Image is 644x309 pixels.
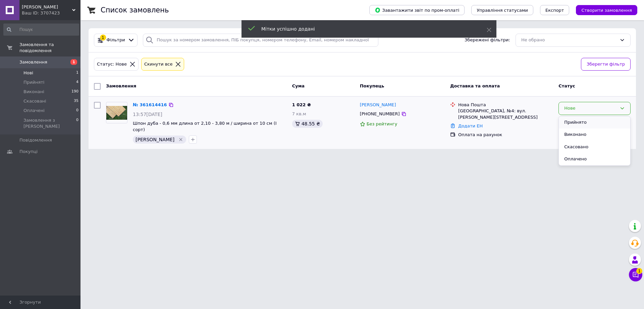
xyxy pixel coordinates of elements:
[76,108,78,114] span: 0
[101,6,169,14] h1: Список замовлень
[261,26,470,32] div: Мітки успішно додані
[143,34,378,47] input: Пошук за номером замовлення, ПІБ покупця, номером телефону, Email, номером накладної
[465,37,510,43] span: Збережені фільтри:
[292,111,306,116] span: 7 кв.м
[133,112,162,117] span: 13:57[DATE]
[100,35,106,41] div: 1
[559,116,630,129] li: Прийнято
[23,108,45,114] span: Оплачені
[587,61,625,68] span: Зберегти фільтр
[477,8,528,13] span: Управління статусами
[375,7,459,13] span: Завантажити звіт по пром-оплаті
[178,137,183,142] svg: Видалити мітку
[107,37,125,43] span: Фільтри
[3,24,79,36] input: Пошук
[19,137,52,143] span: Повідомлення
[96,61,128,68] div: Статус: Нове
[359,110,401,118] div: [PHONE_NUMBER]
[23,98,46,104] span: Скасовані
[559,141,630,153] li: Скасовано
[19,149,38,155] span: Покупці
[292,102,311,107] span: 1 022 ₴
[369,5,465,15] button: Завантажити звіт по пром-оплаті
[360,102,396,108] a: [PERSON_NAME]
[629,268,642,281] button: Чат з покупцем1
[71,89,78,95] span: 190
[133,121,277,132] a: Шпон дуба - 0,6 мм длина от 2,10 - 3,80 м / ширина от 10 см (I сорт)
[136,137,174,142] span: [PERSON_NAME]
[19,59,47,65] span: Замовлення
[521,37,617,44] div: Не обрано
[581,58,631,71] button: Зберегти фільтр
[636,266,642,272] span: 1
[540,5,570,15] button: Експорт
[106,106,127,120] img: Фото товару
[569,7,637,12] a: Створити замовлення
[22,4,72,10] span: Вуд Вей Експерт
[23,117,76,129] span: Замовлення з [PERSON_NAME]
[458,102,553,108] div: Нова Пошта
[76,117,78,129] span: 0
[133,102,167,107] a: № 361614416
[143,61,174,68] div: Cкинути все
[458,108,553,120] div: [GEOGRAPHIC_DATA], №4: вул. [PERSON_NAME][STREET_ADDRESS]
[559,153,630,165] li: Оплачено
[19,42,80,54] span: Замовлення та повідомлення
[22,10,80,16] div: Ваш ID: 3707423
[292,83,305,88] span: Cума
[106,102,127,123] a: Фото товару
[106,83,136,88] span: Замовлення
[74,98,78,104] span: 35
[76,79,78,85] span: 4
[70,59,77,65] span: 1
[471,5,533,15] button: Управління статусами
[458,132,553,138] div: Оплата на рахунок
[76,70,78,76] span: 1
[559,128,630,141] li: Виконано
[23,70,33,76] span: Нові
[23,89,44,95] span: Виконані
[23,79,44,85] span: Прийняті
[558,83,575,88] span: Статус
[367,121,397,126] span: Без рейтингу
[458,123,483,128] a: Додати ЕН
[450,83,500,88] span: Доставка та оплата
[576,5,637,15] button: Створити замовлення
[360,83,384,88] span: Покупець
[564,105,617,112] div: Нове
[581,8,632,13] span: Створити замовлення
[545,8,564,13] span: Експорт
[292,120,323,128] div: 48.55 ₴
